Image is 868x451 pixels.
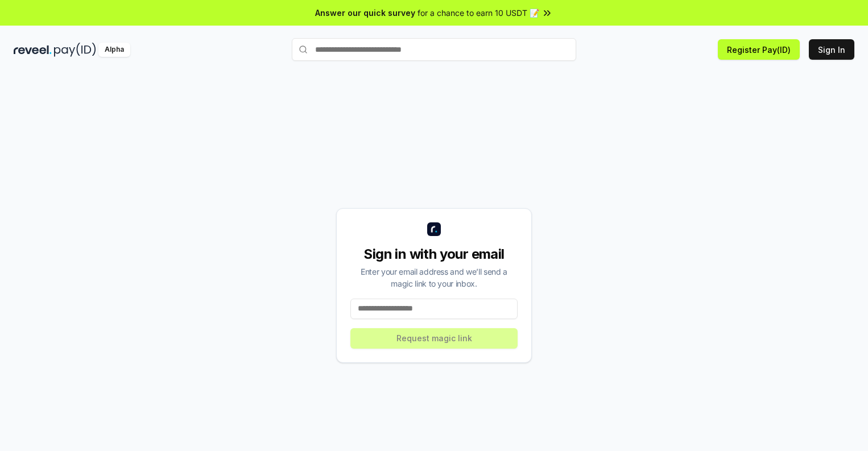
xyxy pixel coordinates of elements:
img: pay_id [54,43,96,57]
button: Sign In [809,39,854,60]
span: for a chance to earn 10 USDT 📝 [418,7,539,19]
img: logo_small [427,222,441,236]
div: Enter your email address and we’ll send a magic link to your inbox. [350,266,518,289]
img: reveel_dark [14,43,52,57]
span: Answer our quick survey [315,7,415,19]
button: Register Pay(ID) [718,39,800,60]
div: Alpha [98,43,130,57]
div: Sign in with your email [350,245,518,263]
